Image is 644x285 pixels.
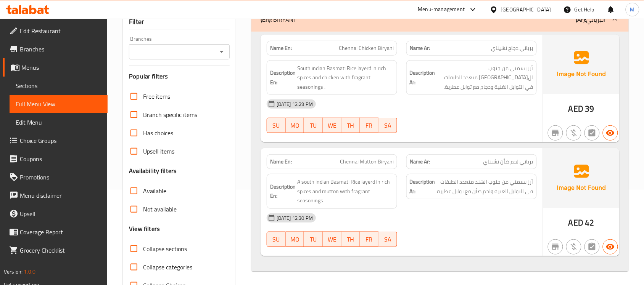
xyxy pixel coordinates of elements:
a: Sections [10,77,108,95]
a: Menus [3,58,108,77]
button: TH [341,232,360,247]
span: 1.0.0 [24,267,35,277]
p: البرياني [576,15,606,24]
button: WE [323,232,341,247]
span: 42 [585,215,594,230]
span: TH [345,120,357,131]
span: Coupons [20,154,101,163]
span: MO [289,120,301,131]
span: M [630,5,635,14]
span: FR [363,234,375,245]
a: Promotions [3,168,108,186]
div: Filter [129,14,230,30]
button: MO [286,232,304,247]
span: TU [307,234,320,245]
button: SU [267,118,286,133]
span: Upsell items [143,147,174,156]
span: Has choices [143,128,173,138]
b: (En): [261,14,272,25]
span: Menus [21,63,101,72]
a: Grocery Checklist [3,241,108,259]
span: WE [326,234,338,245]
button: Purchased item [566,125,581,141]
span: TH [345,234,357,245]
button: Available [603,239,618,255]
strong: Name En: [270,44,292,52]
span: 39 [585,101,594,116]
a: Edit Menu [10,113,108,131]
span: WE [326,120,338,131]
a: Branches [3,40,108,58]
strong: Description Ar: [410,177,435,196]
button: Open [216,46,227,57]
h3: Popular filters [129,72,230,81]
div: (En): BIRYANI(Ar):البرياني [251,32,629,271]
img: Ae5nvW7+0k+MAAAAAElFTkSuQmCC [543,148,620,208]
span: Version: [4,267,23,277]
span: [DATE] 12:29 PM [274,101,316,108]
div: [GEOGRAPHIC_DATA] [501,5,551,14]
strong: Description Ar: [410,68,435,87]
p: BIRYANI [261,15,295,24]
span: Promotions [20,173,101,182]
button: Not branch specific item [548,239,563,255]
span: AED [568,215,583,230]
button: Not has choices [584,239,600,255]
a: Coupons [3,150,108,168]
span: Grocery Checklist [20,246,101,255]
span: أرز بسمتي من جنوب الهند متعدد الطبقات في التوابل الغنية ودجاج مع توابل عطرية. [437,64,533,92]
span: SA [382,120,394,131]
button: WE [323,118,341,133]
span: SA [382,234,394,245]
span: Sections [16,81,101,90]
div: (En): BIRYANI(Ar):البرياني [251,7,629,32]
span: [DATE] 12:30 PM [274,215,316,222]
span: South indian Basmati Rice layerd in rich spices and chicken with fragrant seasonings . [297,64,394,92]
span: SU [270,120,283,131]
span: Upsell [20,209,101,218]
span: Available [143,186,166,195]
a: Full Menu View [10,95,108,113]
span: TU [307,120,320,131]
span: Collapse categories [143,263,192,272]
span: Full Menu View [16,99,101,109]
strong: Name Ar: [410,44,430,52]
b: (Ar): [576,14,586,25]
span: Branch specific items [143,110,197,119]
span: Collapse sections [143,244,187,253]
span: Chennai Chicken Biryani [339,44,394,52]
button: TH [341,118,360,133]
strong: Name En: [270,158,292,166]
a: Choice Groups [3,131,108,150]
img: Ae5nvW7+0k+MAAAAAElFTkSuQmCC [543,35,620,94]
button: FR [360,232,378,247]
span: Menu disclaimer [20,191,101,200]
strong: Description En: [270,182,296,201]
span: برياني دجاج تشيناي [491,44,533,52]
span: Chennai Mutton Biryani [340,158,394,166]
span: Not available [143,205,177,214]
strong: Name Ar: [410,158,430,166]
span: Edit Menu [16,118,101,127]
h3: View filters [129,224,160,233]
span: برياني لحم ضأن تشيناي [483,158,533,166]
button: TU [304,232,323,247]
span: Choice Groups [20,136,101,145]
button: SA [378,232,397,247]
button: Not has choices [584,125,600,141]
button: Not branch specific item [548,125,563,141]
button: SU [267,232,286,247]
span: Edit Restaurant [20,26,101,35]
a: Menu disclaimer [3,186,108,205]
button: MO [286,118,304,133]
div: Menu-management [418,5,465,14]
a: Coverage Report [3,223,108,241]
span: FR [363,120,375,131]
span: SU [270,234,283,245]
span: AED [568,101,583,116]
button: Purchased item [566,239,581,255]
span: MO [289,234,301,245]
a: Upsell [3,205,108,223]
span: Branches [20,45,101,54]
button: FR [360,118,378,133]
